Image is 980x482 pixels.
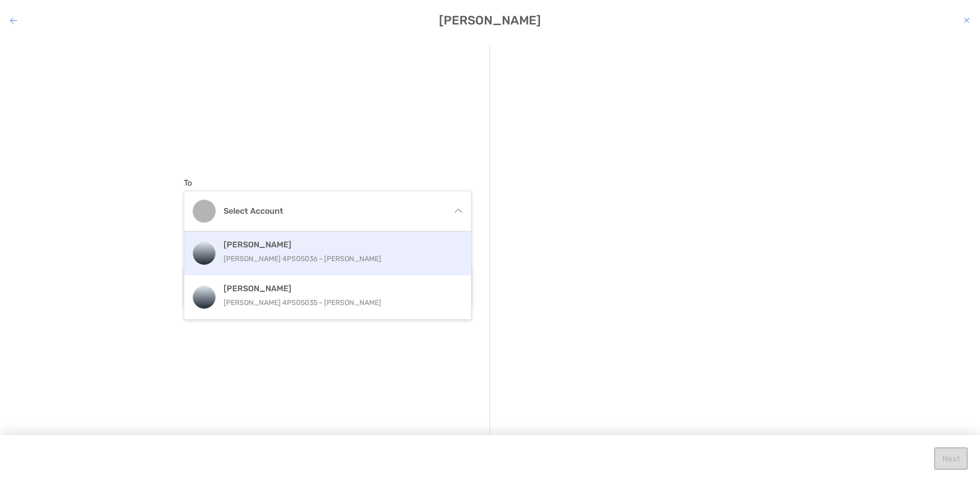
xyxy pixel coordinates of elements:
[224,206,444,216] h4: Select account
[193,242,215,265] img: Roth IRA
[193,286,215,309] img: Roth IRA
[224,240,454,249] h4: [PERSON_NAME]
[224,284,454,293] h4: [PERSON_NAME]
[224,296,454,309] p: [PERSON_NAME] 4PS05035 - [PERSON_NAME]
[184,178,192,188] label: To
[224,252,454,265] p: [PERSON_NAME] 4PS05036 - [PERSON_NAME]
